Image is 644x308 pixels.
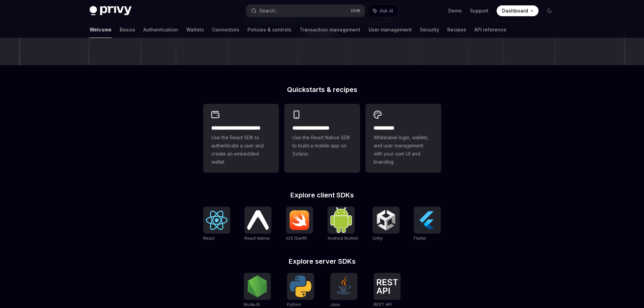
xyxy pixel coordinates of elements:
a: Wallets [186,22,204,38]
div: Search... [259,7,278,15]
a: Welcome [90,22,112,38]
h2: Explore client SDKs [203,192,441,198]
h2: Explore server SDKs [203,258,441,265]
a: Recipes [447,22,466,38]
img: React Native [247,210,269,230]
span: Python [287,302,301,307]
a: Transaction management [300,22,360,38]
a: Android (Kotlin)Android (Kotlin) [328,207,358,242]
a: Basics [120,22,135,38]
img: dark logo [90,6,132,16]
a: PythonPython [287,273,314,308]
a: iOS (Swift)iOS (Swift) [286,207,313,242]
a: Connectors [212,22,239,38]
img: Unity [375,209,397,231]
button: Toggle dark mode [544,5,555,16]
span: Unity [373,236,383,241]
span: iOS (Swift) [286,236,307,241]
img: Java [333,276,355,297]
a: Support [470,7,488,14]
span: Ctrl K [351,8,361,14]
a: Authentication [143,22,178,38]
a: Policies & controls [247,22,291,38]
a: UnityUnity [373,207,400,242]
span: REST API [374,302,392,307]
a: User management [368,22,412,38]
button: Search...CtrlK [246,5,365,17]
button: Ask AI [368,5,398,17]
span: React Native [244,236,270,241]
h2: Quickstarts & recipes [203,86,441,93]
span: Ask AI [380,7,393,14]
img: Android (Kotlin) [330,207,352,233]
a: NodeJSNodeJS [244,273,271,308]
a: REST APIREST API [374,273,401,308]
a: JavaJava [330,273,357,308]
a: FlutterFlutter [414,207,441,242]
span: Use the React SDK to authenticate a user and create an embedded wallet. [211,134,271,166]
span: Whitelabel login, wallets, and user management with your own UI and branding. [374,134,433,166]
span: Flutter [414,236,426,241]
span: Dashboard [502,7,528,14]
img: REST API [376,279,398,294]
span: NodeJS [244,302,260,307]
a: API reference [474,22,506,38]
a: React NativeReact Native [244,207,271,242]
a: Dashboard [497,5,539,16]
span: Android (Kotlin) [328,236,358,241]
a: **** **** **** ***Use the React Native SDK to build a mobile app on Solana. [284,104,360,173]
img: NodeJS [246,276,268,297]
a: **** *****Whitelabel login, wallets, and user management with your own UI and branding. [365,104,441,173]
span: React [203,236,215,241]
a: Demo [448,7,462,14]
a: ReactReact [203,207,230,242]
span: Java [330,302,340,307]
span: Use the React Native SDK to build a mobile app on Solana. [292,134,352,158]
img: React [206,211,228,230]
img: iOS (Swift) [289,210,310,230]
img: Python [290,276,311,297]
img: Flutter [416,209,438,231]
a: Security [420,22,439,38]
